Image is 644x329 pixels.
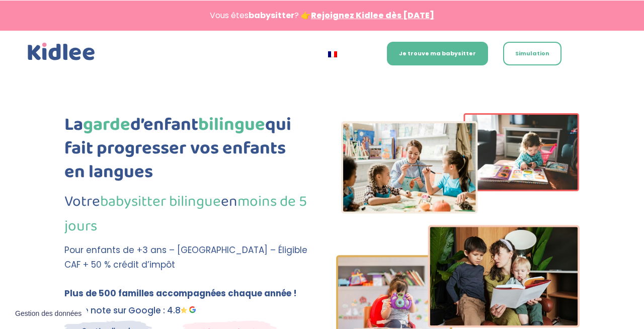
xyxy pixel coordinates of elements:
strong: babysitter [249,10,294,21]
span: Gestion des données [15,309,82,318]
button: Gestion des données [9,303,88,324]
span: Pour enfants de +3 ans – [GEOGRAPHIC_DATA] – Éligible CAF + 50 % crédit d’impôt [64,244,307,271]
img: Français [328,51,337,57]
span: Vous êtes ? 👉 [210,10,434,21]
span: babysitter bilingue [100,190,221,214]
h1: La d’enfant qui fait progresser vos enfants en langues [64,113,308,189]
span: garde [83,110,130,139]
span: en [221,190,237,214]
span: Votre [64,190,100,214]
a: Kidlee Logo [26,41,97,63]
a: Je trouve ma babysitter [387,42,488,65]
p: Notre note sur Google : 4.8 [64,303,308,318]
span: bilingue [198,110,265,139]
span: moins de 5 jours [64,190,307,238]
a: Simulation [503,42,561,65]
img: logo_kidlee_bleu [26,41,97,63]
b: Plus de 500 familles accompagnées chaque année ! [64,287,297,299]
a: Rejoignez Kidlee dès [DATE] [311,10,434,21]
